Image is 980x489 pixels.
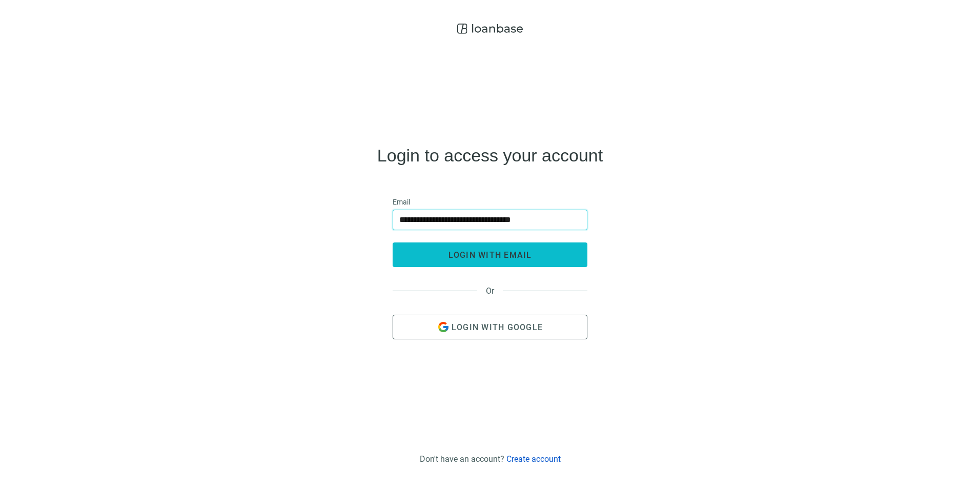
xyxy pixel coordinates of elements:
button: Login with Google [393,315,587,339]
div: Don't have an account? [420,454,561,464]
span: Or [477,286,503,296]
span: Email [393,196,410,208]
button: login with email [393,242,587,267]
h4: Login to access your account [377,147,603,164]
span: login with email [448,250,532,260]
span: Login with Google [452,322,543,332]
a: Create account [506,454,561,464]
